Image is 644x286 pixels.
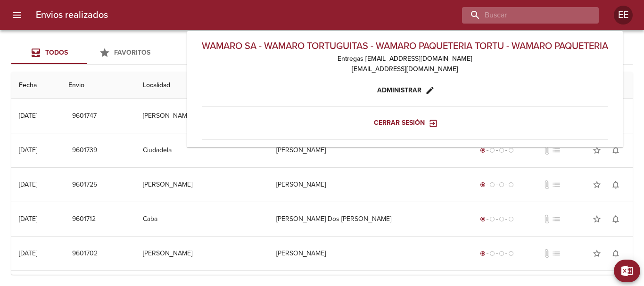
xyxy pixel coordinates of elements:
button: Agregar a favoritos [587,210,606,229]
td: [PERSON_NAME] [135,99,269,133]
span: radio_button_checked [480,216,486,222]
span: radio_button_unchecked [499,147,504,153]
button: Agregar a favoritos [587,244,606,263]
div: [DATE] [19,215,37,223]
td: [PERSON_NAME] [135,237,269,270]
span: radio_button_checked [480,251,486,256]
span: notifications_none [611,146,620,155]
span: Favoritos [114,49,150,57]
span: radio_button_unchecked [489,147,495,153]
span: star_border [592,180,602,189]
div: EE [614,6,633,25]
span: No tiene documentos adjuntos [542,180,552,189]
span: No tiene pedido asociado [552,249,561,258]
button: 9601725 [68,176,101,194]
th: Localidad [135,72,269,99]
button: Activar notificaciones [606,141,625,160]
h6: Envios realizados [36,8,108,23]
button: 9601747 [68,107,100,125]
span: radio_button_unchecked [508,216,514,222]
span: No tiene pedido asociado [552,146,561,155]
h6: Entregas [EMAIL_ADDRESS][DOMAIN_NAME] [202,54,608,64]
button: Activar notificaciones [606,244,625,263]
span: No tiene documentos adjuntos [542,214,552,224]
span: radio_button_checked [480,147,486,153]
button: Activar notificaciones [606,175,625,194]
button: Agregar a favoritos [587,141,606,160]
span: radio_button_checked [480,182,486,188]
div: Generado [478,146,516,155]
td: [PERSON_NAME] [269,133,471,167]
button: Activar notificaciones [606,210,625,229]
button: Administrar [373,82,437,99]
td: [PERSON_NAME] [135,168,269,202]
span: No tiene pedido asociado [552,214,561,224]
span: No tiene pedido asociado [552,180,561,189]
span: No tiene documentos adjuntos [542,249,552,258]
div: [DATE] [19,249,37,257]
button: Agregar a favoritos [587,175,606,194]
span: 9601747 [72,110,97,122]
span: star_border [592,146,602,155]
div: Tabs Envios [11,41,162,64]
input: buscar [462,7,583,24]
div: [DATE] [19,180,37,188]
span: notifications_none [611,180,620,189]
span: No tiene documentos adjuntos [542,146,552,155]
td: [PERSON_NAME] [269,168,471,202]
span: 9601702 [72,248,98,260]
button: Cerrar sesión [370,114,440,132]
td: [PERSON_NAME] Dos [PERSON_NAME] [269,202,471,236]
div: [DATE] [19,112,37,120]
span: radio_button_unchecked [508,251,514,256]
span: notifications_none [611,214,620,224]
span: Administrar [377,85,433,97]
div: Generado [478,180,516,189]
h6: [EMAIL_ADDRESS][DOMAIN_NAME] [202,64,608,74]
span: radio_button_unchecked [499,251,504,256]
td: [PERSON_NAME] [269,237,471,270]
span: star_border [592,214,602,224]
span: Cerrar sesión [374,117,436,129]
span: radio_button_unchecked [499,182,504,188]
td: Ciudadela [135,133,269,167]
div: [DATE] [19,146,37,154]
span: 9601712 [72,213,96,225]
span: radio_button_unchecked [499,216,504,222]
span: radio_button_unchecked [508,182,514,188]
th: Envio [61,72,135,99]
div: Generado [478,214,516,224]
h6: WAMARO SA - WAMARO TORTUGUITAS - WAMARO PAQUETERIA TORTU - WAMARO PAQUETERIA [202,39,608,54]
button: Exportar Excel [614,260,640,282]
span: 9601739 [72,145,97,156]
button: menu [6,4,28,26]
button: 9601712 [68,211,99,228]
span: radio_button_unchecked [489,182,495,188]
span: notifications_none [611,249,620,258]
span: Todos [45,49,68,57]
span: radio_button_unchecked [508,147,514,153]
th: Fecha [11,72,61,99]
span: 9601725 [72,179,97,191]
span: star_border [592,249,602,258]
span: radio_button_unchecked [489,251,495,256]
button: 9601739 [68,142,101,159]
button: 9601702 [68,245,101,262]
div: Generado [478,249,516,258]
span: radio_button_unchecked [489,216,495,222]
td: Caba [135,202,269,236]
